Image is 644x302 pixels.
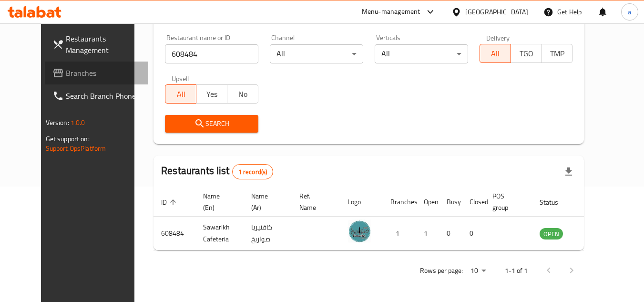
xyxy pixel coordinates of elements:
a: Restaurants Management [45,27,149,62]
div: Rows per page: [467,264,490,278]
h2: Restaurant search [165,11,572,26]
button: Search [165,115,258,133]
div: All [270,44,363,63]
div: Total records count [232,164,274,179]
td: Sawarikh Cafeteria [195,217,244,250]
span: Branches [66,67,141,79]
span: All [169,87,193,101]
span: Search Branch Phone [66,90,141,102]
span: Get support on: [46,133,90,145]
span: ID [161,197,179,208]
td: كافتيريا صواريخ [244,217,292,250]
img: Sawarikh Cafeteria [348,219,371,243]
td: 0 [439,217,462,250]
a: Support.OpsPlatform [46,142,106,155]
div: All [375,44,468,63]
button: TMP [542,44,573,63]
span: All [484,47,507,61]
p: Rows per page: [420,265,463,277]
th: Busy [439,187,462,217]
th: Action [582,187,615,217]
th: Closed [462,187,485,217]
div: [GEOGRAPHIC_DATA] [465,7,528,17]
td: 1 [416,217,439,250]
span: No [231,87,255,101]
button: No [227,84,258,104]
button: TGO [511,44,542,63]
a: Search Branch Phone [45,84,149,107]
span: 1 record(s) [233,167,273,177]
input: Search for restaurant name or ID.. [165,44,258,63]
span: Restaurants Management [66,33,141,56]
h2: Restaurants list [161,164,273,179]
a: Branches [45,62,149,84]
td: 608484 [153,217,195,250]
span: Version: [46,116,69,129]
td: 0 [462,217,485,250]
div: Export file [557,160,580,183]
span: OPEN [540,229,563,240]
span: 1.0.0 [71,116,85,129]
span: TMP [546,47,569,61]
div: Menu-management [362,6,420,18]
label: Upsell [172,75,189,82]
th: Open [416,187,439,217]
span: Search [173,118,251,130]
button: Yes [196,84,227,104]
span: Name (Ar) [251,190,280,213]
span: Status [540,197,571,208]
span: a [628,7,631,17]
span: Yes [200,87,224,101]
span: Name (En) [203,190,232,213]
span: Ref. Name [299,190,328,213]
td: 1 [383,217,416,250]
span: POS group [492,190,521,213]
th: Logo [340,187,383,217]
table: enhanced table [153,187,615,250]
button: All [165,84,196,104]
label: Delivery [486,34,510,41]
th: Branches [383,187,416,217]
p: 1-1 of 1 [505,265,528,277]
span: TGO [515,47,538,61]
button: All [480,44,511,63]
